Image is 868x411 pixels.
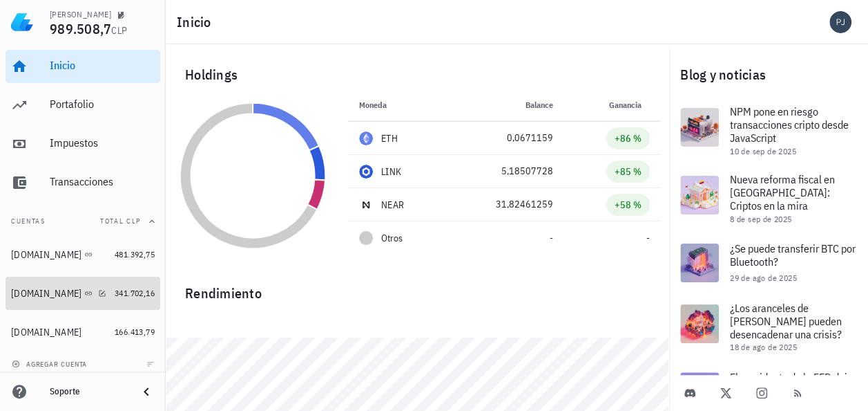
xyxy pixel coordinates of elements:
a: Inicio [6,50,160,83]
div: Blog y noticias [669,53,868,97]
div: Transacciones [50,175,155,188]
a: Impuestos [6,127,160,161]
span: Ganancia [609,100,650,110]
a: [DOMAIN_NAME] 341.702,16 [6,277,160,310]
a: [DOMAIN_NAME] 166.413,79 [6,316,160,349]
span: - [550,232,553,244]
a: [DOMAIN_NAME] 481.392,75 [6,238,160,271]
span: 18 de ago de 2025 [730,342,797,352]
div: [PERSON_NAME] [50,9,111,20]
div: +58 % [615,198,642,212]
div: Impuestos [50,136,155,149]
div: Holdings [174,53,661,97]
span: 341.702,16 [115,288,155,298]
span: agregar cuenta [15,360,87,369]
div: Rendimiento [174,271,661,304]
div: +86 % [615,131,642,145]
th: Balance [447,89,564,122]
h1: Inicio [177,11,217,33]
span: 10 de sep de 2025 [730,146,796,156]
a: ¿Se puede transferir BTC por Bluetooth? 29 de ago de 2025 [669,232,868,293]
div: +85 % [615,165,642,179]
button: CuentasTotal CLP [6,205,160,238]
span: 166.413,79 [115,327,155,337]
span: - [646,232,650,244]
a: ¿Los aranceles de [PERSON_NAME] pueden desencadenar una crisis? 18 de ago de 2025 [669,293,868,361]
a: Nueva reforma fiscal en [GEOGRAPHIC_DATA]: Criptos en la mira 8 de sep de 2025 [669,165,868,232]
a: Transacciones [6,166,160,199]
div: 5,18507728 [458,164,553,179]
a: NPM pone en riesgo transacciones cripto desde JavaScript 10 de sep de 2025 [669,97,868,165]
span: Total CLP [100,217,141,226]
div: [DOMAIN_NAME] [11,288,81,300]
span: ¿Los aranceles de [PERSON_NAME] pueden desencadenar una crisis? [730,301,842,341]
th: Moneda [348,89,447,122]
button: agregar cuenta [8,357,93,371]
span: 8 de sep de 2025 [730,214,791,224]
span: NPM pone en riesgo transacciones cripto desde JavaScript [730,104,849,145]
div: LINK-icon [359,165,373,179]
div: ETH-icon [359,131,373,145]
img: LedgiFi [11,11,33,33]
div: avatar [829,11,851,33]
span: ¿Se puede transferir BTC por Bluetooth? [730,241,856,268]
div: [DOMAIN_NAME] [11,249,81,261]
span: Nueva reforma fiscal en [GEOGRAPHIC_DATA]: Criptos en la mira [730,172,835,212]
div: 31,82461259 [458,197,553,212]
div: LINK [381,165,401,179]
div: Portafolio [50,98,155,111]
div: 0,0671159 [458,131,553,145]
span: 989.508,7 [50,19,111,38]
span: CLP [111,24,127,37]
div: [DOMAIN_NAME] [11,327,81,338]
span: 481.392,75 [115,249,155,259]
a: Portafolio [6,89,160,122]
div: NEAR [381,198,404,212]
span: Otros [381,231,403,246]
span: 29 de ago de 2025 [730,273,797,283]
div: ETH [381,131,398,145]
div: Soporte [50,386,127,397]
div: NEAR-icon [359,198,373,212]
div: Inicio [50,59,155,72]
